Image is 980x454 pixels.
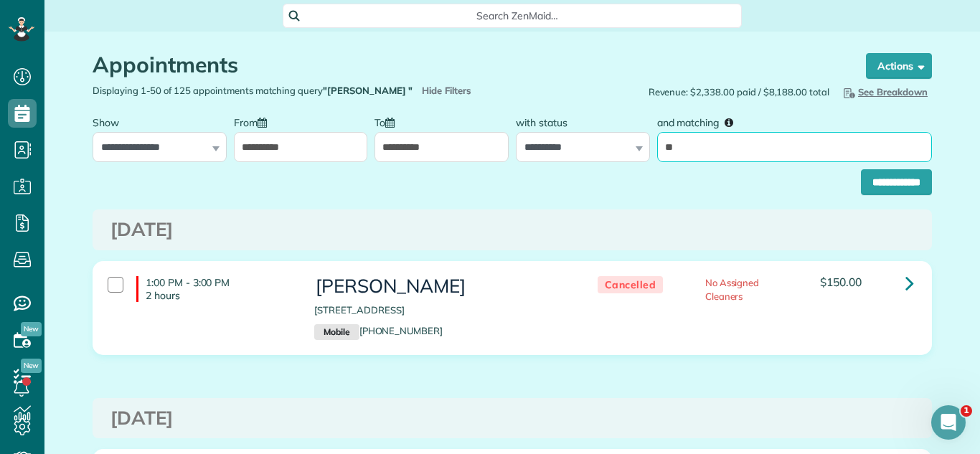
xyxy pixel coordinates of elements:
span: 1 [961,405,972,417]
h3: [DATE] [110,408,914,429]
h1: Appointments [93,53,839,77]
h3: [PERSON_NAME] [314,276,568,297]
span: Cancelled [598,276,664,294]
button: See Breakdown [837,84,932,100]
span: Revenue: $2,338.00 paid / $8,188.00 total [649,85,829,99]
p: 2 hours [146,289,293,302]
a: Mobile[PHONE_NUMBER] [314,325,443,336]
h4: 1:00 PM - 3:00 PM [136,276,293,302]
a: Hide Filters [422,85,471,96]
iframe: Intercom live chat [931,405,966,440]
strong: "[PERSON_NAME] " [323,85,413,96]
div: Displaying 1-50 of 125 appointments matching query [82,84,512,98]
span: See Breakdown [841,86,928,98]
p: [STREET_ADDRESS] [314,303,568,317]
span: No Assigned Cleaners [705,277,760,302]
span: New [21,359,42,373]
h3: [DATE] [110,219,914,240]
span: Hide Filters [422,84,471,98]
small: Mobile [314,324,359,340]
label: To [374,108,402,135]
button: Actions [866,53,932,79]
label: and matching [657,108,744,135]
span: New [21,322,42,336]
span: $150.00 [820,275,862,289]
label: From [234,108,274,135]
